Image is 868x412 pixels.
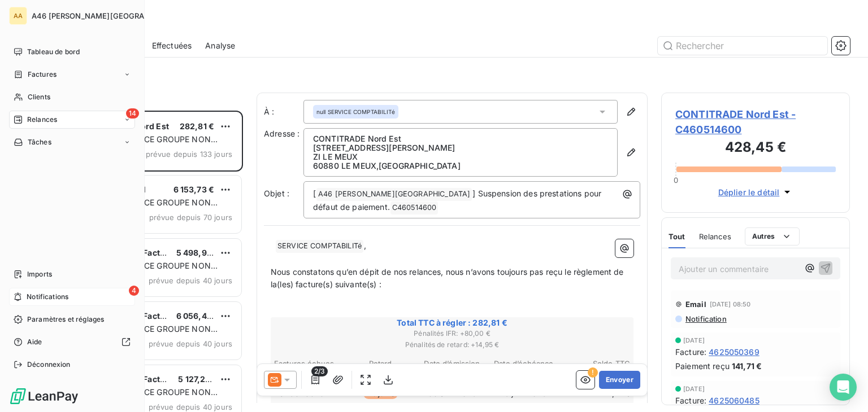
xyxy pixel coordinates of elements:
div: AA [9,7,27,25]
span: Total [564,403,632,412]
span: Relances [27,115,57,125]
span: C460514600 [390,201,439,214]
span: Relances [699,232,731,241]
span: Aide [27,337,42,347]
th: Retard [345,358,416,370]
span: Paiement reçu [675,360,730,372]
span: A46 [PERSON_NAME][GEOGRAPHIC_DATA] [32,11,188,20]
div: grid [54,111,243,412]
p: CONTITRADE Nord Est [313,134,608,143]
span: [ [313,189,316,198]
span: [DATE] 08:50 [710,301,751,308]
span: A46 [PERSON_NAME][GEOGRAPHIC_DATA] [316,188,472,201]
th: Date d’échéance [488,358,559,370]
span: PLAN DE RELANCE GROUPE NON AUTOMATIQUE [81,134,218,155]
button: Autres [745,227,800,246]
span: Notifications [27,292,68,302]
span: Tout [669,232,685,241]
span: 141,71 € [732,360,762,372]
span: 6 153,73 € [173,185,215,194]
span: Imports [27,269,52,279]
span: PLAN DE RELANCE GROUPE NON AUTOMATIQUE [81,198,218,218]
div: Open Intercom Messenger [830,374,857,401]
span: prévue depuis 40 jours [149,339,232,348]
span: 5 498,90 € [176,248,220,257]
span: [DATE] [683,337,705,344]
th: Date d’émission [417,358,488,370]
span: Email [685,300,706,309]
p: [STREET_ADDRESS][PERSON_NAME] [313,143,608,152]
span: Paramètres et réglages [27,314,104,325]
span: Notification [684,314,727,323]
button: Envoyer [599,371,640,389]
span: prévue depuis 40 jours [149,276,232,285]
span: PLAN DE RELANCE GROUPE NON AUTOMATIQUE [81,324,218,345]
span: prévue depuis 40 jours [149,402,232,411]
button: Déplier le détail [715,186,797,199]
span: prévue depuis 133 jours [146,150,232,159]
th: Factures échues [274,358,344,370]
label: À : [264,106,303,117]
span: Déplier le détail [718,186,780,198]
span: 6 056,45 € [176,311,220,321]
span: Effectuées [152,40,192,51]
span: ] Suspension des prestations pour défaut de paiement. [313,189,604,212]
h3: 428,45 € [675,137,836,160]
span: SERVICE COMPTABILITé [276,240,363,253]
p: 60880 LE MEUX , [GEOGRAPHIC_DATA] [313,161,608,170]
span: Tâches [28,137,51,147]
span: Adresse : [264,129,300,138]
span: PLAN DE RELANCE GROUPE NON AUTOMATIQUE [81,387,218,408]
span: [DATE] [683,385,705,392]
span: Facture : [675,346,706,358]
span: Tableau de bord [27,47,80,57]
span: prévue depuis 70 jours [149,213,232,222]
span: Total TTC à régler : 282,81 € [272,317,632,328]
span: 4625060485 [709,395,759,406]
span: 4 [129,286,139,296]
span: Factures [28,69,57,80]
span: 0 [674,176,678,185]
span: Nbr de factures [496,403,564,412]
input: Rechercher [658,37,827,55]
span: Déconnexion [27,360,71,370]
span: CONTITRADE Nord Est - C460514600 [675,107,836,137]
span: 282,81 € [180,121,214,131]
span: 2/3 [311,366,328,376]
span: PLAN DE RELANCE GROUPE NON AUTOMATIQUE [81,261,218,282]
span: Pénalités IFR : + 80,00 € [272,328,632,339]
span: null SERVICE COMPTABILITé [316,108,395,116]
img: Logo LeanPay [9,387,79,405]
span: Clients [28,92,50,102]
a: Aide [9,333,135,351]
span: Facture : [675,395,706,406]
span: Pénalités de retard : + 14,95 € [272,340,632,350]
p: ZI LE MEUX [313,152,608,161]
span: , [364,240,366,250]
span: 4625050369 [709,346,759,358]
span: Objet : [264,189,289,198]
span: Pénalités [272,403,496,412]
th: Solde TTC [560,358,631,370]
span: 14 [126,108,139,119]
span: 5 127,20 € [178,374,218,384]
span: Nous constatons qu’en dépit de nos relances, nous n’avons toujours pas reçu le règlement de la(le... [271,267,626,290]
span: Analyse [205,40,235,51]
